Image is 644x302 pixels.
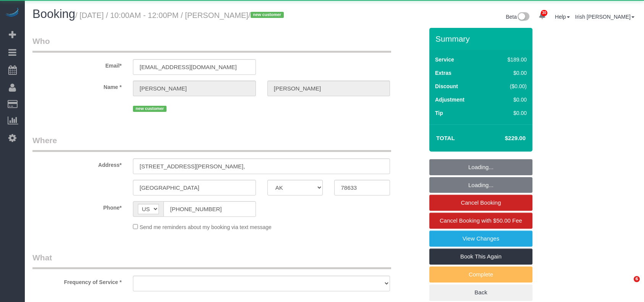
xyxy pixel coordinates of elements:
[491,109,527,117] div: $0.00
[27,81,127,91] label: Name *
[555,14,570,20] a: Help
[429,249,532,265] a: Book This Again
[517,12,529,22] img: New interface
[32,36,391,53] legend: Who
[133,180,256,195] input: City*
[163,201,256,217] input: Phone*
[251,12,284,18] span: new customer
[491,96,527,103] div: $0.00
[436,135,455,141] strong: Total
[491,69,527,77] div: $0.00
[133,81,256,96] input: First Name*
[491,82,527,90] div: ($0.00)
[334,180,390,195] input: Zip Code*
[435,82,458,90] label: Discount
[27,158,127,169] label: Address*
[535,8,550,24] a: 30
[32,7,75,21] span: Booking
[429,213,532,229] a: Cancel Booking with $50.00 Fee
[429,284,532,300] a: Back
[133,59,256,75] input: Email*
[75,11,286,19] small: / [DATE] / 10:00AM - 12:00PM / [PERSON_NAME]
[575,14,634,20] a: Irish [PERSON_NAME]
[435,56,454,63] label: Service
[506,14,529,20] a: Beta
[248,11,286,19] span: /
[32,252,391,269] legend: What
[440,217,522,224] span: Cancel Booking with $50.00 Fee
[541,10,547,16] span: 30
[429,195,532,211] a: Cancel Booking
[27,201,127,212] label: Phone*
[435,69,451,77] label: Extras
[435,96,464,103] label: Adjustment
[133,106,166,112] span: new customer
[139,224,272,230] span: Send me reminders about my booking via text message
[32,135,391,152] legend: Where
[429,231,532,247] a: View Changes
[27,276,127,286] label: Frequency of Service *
[618,276,636,294] iframe: Intercom live chat
[435,34,529,43] h3: Summary
[267,81,390,96] input: Last Name*
[482,135,526,142] h4: $229.00
[27,59,127,69] label: Email*
[5,8,20,18] img: Automaid Logo
[491,56,527,63] div: $189.00
[634,276,640,282] span: 6
[435,109,443,117] label: Tip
